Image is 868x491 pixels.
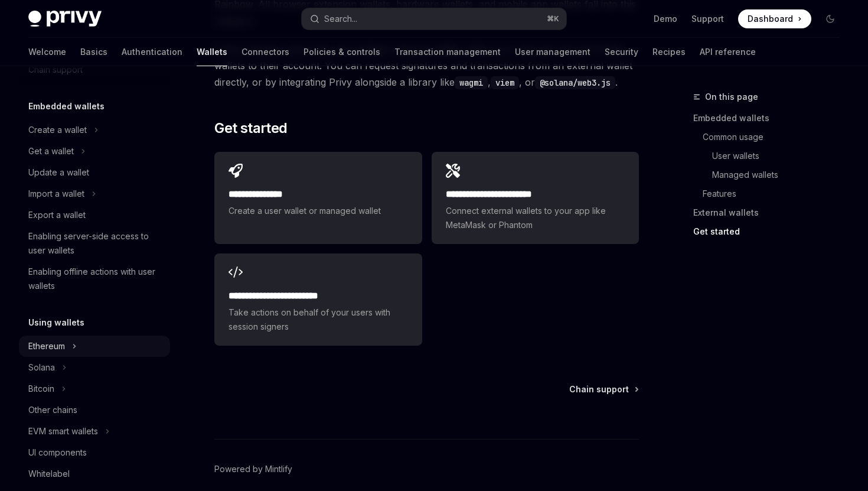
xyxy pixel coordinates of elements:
[547,14,559,24] span: ⌘ K
[229,204,407,218] span: Create a user wallet or managed wallet
[652,38,686,66] a: Recipes
[19,421,170,442] button: EVM smart wallets
[214,463,292,475] a: Powered by Mintlify
[605,38,638,66] a: Security
[19,336,170,357] button: Ethereum
[28,360,55,375] div: Solana
[19,162,170,183] a: Update a wallet
[19,119,170,141] button: Create a wallet
[19,261,170,297] a: Enabling offline actions with user wallets
[324,12,357,26] div: Search...
[28,38,66,66] a: Welcome
[693,184,849,203] a: Features
[693,165,849,184] a: Managed wallets
[654,13,677,25] a: Demo
[693,147,849,165] a: User wallets
[28,208,86,222] div: Export a wallet
[28,316,84,330] h5: Using wallets
[28,265,163,293] div: Enabling offline actions with user wallets
[28,339,65,353] div: Ethereum
[748,13,793,25] span: Dashboard
[28,382,54,396] div: Bitcoin
[28,123,87,137] div: Create a wallet
[394,38,501,66] a: Transaction management
[122,38,182,66] a: Authentication
[19,463,170,485] a: Whitelabel
[491,76,519,89] code: viem
[19,399,170,421] a: Other chains
[515,38,590,66] a: User management
[28,446,87,460] div: UI components
[693,109,849,128] a: Embedded wallets
[569,383,629,395] span: Chain support
[535,76,615,89] code: @solana/web3.js
[19,357,170,378] button: Solana
[28,11,102,27] img: dark logo
[28,99,105,113] h5: Embedded wallets
[446,204,625,232] span: Connect external wallets to your app like MetaMask or Phantom
[28,403,77,417] div: Other chains
[455,76,488,89] code: wagmi
[229,305,407,334] span: Take actions on behalf of your users with session signers
[693,128,849,147] a: Common usage
[19,442,170,463] a: UI components
[691,13,724,25] a: Support
[19,141,170,162] button: Get a wallet
[28,229,163,258] div: Enabling server-side access to user wallets
[738,9,811,28] a: Dashboard
[302,8,566,30] button: Search...⌘K
[214,119,287,138] span: Get started
[569,383,638,395] a: Chain support
[693,222,849,241] a: Get started
[28,187,84,201] div: Import a wallet
[28,467,70,481] div: Whitelabel
[693,203,849,222] a: External wallets
[304,38,380,66] a: Policies & controls
[28,165,89,180] div: Update a wallet
[705,90,758,104] span: On this page
[19,183,170,204] button: Import a wallet
[821,9,840,28] button: Toggle dark mode
[80,38,107,66] a: Basics
[19,204,170,226] a: Export a wallet
[28,144,74,158] div: Get a wallet
[19,226,170,261] a: Enabling server-side access to user wallets
[28,424,98,438] div: EVM smart wallets
[700,38,756,66] a: API reference
[19,378,170,399] button: Bitcoin
[242,38,289,66] a: Connectors
[197,38,227,66] a: Wallets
